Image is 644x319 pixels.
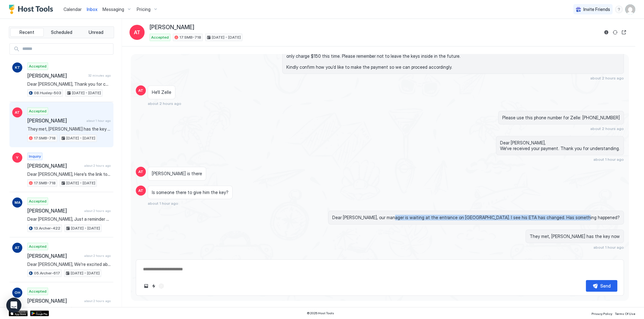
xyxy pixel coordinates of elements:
span: OH [14,290,20,295]
span: Dear [PERSON_NAME], Thank you for choosing to stay at our apartment. 📅 I’d like to confirm your r... [27,81,111,87]
span: about 2 hours ago [148,101,181,106]
span: © 2025 Host Tools [307,311,334,315]
button: Open reservation [620,29,628,36]
span: about 1 hour ago [148,201,178,206]
input: Input Field [20,44,113,54]
span: about 1 hour ago [593,245,624,250]
span: about 1 hour ago [86,119,111,123]
span: AT [15,245,20,251]
span: Messaging [102,7,124,12]
button: Scheduled [45,28,78,37]
span: AT [15,110,20,115]
a: Google Play Store [30,311,49,316]
span: Accepted [29,198,47,204]
span: Dear [PERSON_NAME], our manager is waiting at the entrance on [GEOGRAPHIC_DATA]. I see his ETA ha... [332,215,620,220]
span: Scheduled [51,30,72,35]
span: about 2 hours ago [84,299,111,303]
span: [DATE] - [DATE] [71,225,100,231]
span: Accepted [29,289,47,294]
span: He'll Zelle [152,89,171,95]
span: [PERSON_NAME] is there [152,171,202,176]
a: Host Tools Logo [9,5,56,14]
span: MA [14,200,20,205]
span: Inquiry [29,154,41,159]
span: [PERSON_NAME] [27,163,82,169]
span: about 2 hours ago [84,209,111,213]
span: Is someone there to give him the key? [152,190,228,195]
span: Dear [PERSON_NAME], We've received your payment. Thank you for understanding. [500,140,620,151]
span: 17.SMB-718 [34,180,56,186]
span: 05.Archer-617 [34,270,60,276]
span: 08.Huxley-503 [34,90,61,96]
span: Accepted [151,35,169,40]
span: AT [138,188,143,193]
span: Inbox [87,7,97,12]
div: User profile [625,4,635,14]
span: Accepted [29,108,47,114]
span: [PERSON_NAME] [27,208,82,214]
span: Dear [PERSON_NAME], We're excited about your arrival [DATE]! Once you've checked in and settled, ... [27,262,111,267]
a: Privacy Policy [592,310,612,316]
span: [DATE] - [DATE] [71,270,100,276]
span: Invite Friends [583,7,610,12]
span: Dear [PERSON_NAME], We're excited about your arrival [DATE]! Once you've checked in and settled, ... [27,306,111,312]
span: [PERSON_NAME] [27,73,86,79]
button: Send [586,280,617,292]
span: about 2 hours ago [84,164,111,168]
div: Open Intercom Messenger [6,298,21,313]
a: Terms Of Use [615,310,635,316]
span: [DATE] - [DATE] [66,180,95,186]
span: KT [15,65,20,70]
span: Accepted [29,244,47,249]
span: 13.Archer-422 [34,225,60,231]
span: Please use this phone number for Zelle: [PHONE_NUMBER] [502,115,620,121]
span: [PERSON_NAME] [27,117,84,124]
span: Terms Of Use [615,312,635,316]
span: Dear [PERSON_NAME], The locksmith’s final charge was $350, as it was a [DATE], and the lock type ... [286,42,620,70]
span: 17.SMB-718 [179,35,201,40]
span: AT [138,88,143,93]
div: menu [615,6,623,13]
div: tab-group [9,26,114,38]
button: Quick reply [150,282,157,290]
span: 17.SMB-718 [34,135,56,141]
span: Accepted [29,63,47,69]
span: Dear [PERSON_NAME], Here’s the link to the apartment: [URL][DOMAIN_NAME] Regarding the shower, it... [27,171,111,177]
span: Unread [89,30,103,35]
span: about 2 hours ago [590,126,624,131]
span: Calendar [63,7,82,12]
a: Calendar [63,6,82,13]
button: Recent [10,28,44,37]
span: about 1 hour ago [593,157,624,162]
span: [DATE] - [DATE] [72,90,101,96]
span: They met, [PERSON_NAME] has the key now [530,234,620,239]
span: Y [16,155,19,160]
span: Privacy Policy [592,312,612,316]
span: AT [134,29,140,36]
span: [PERSON_NAME] [27,253,82,259]
span: 32 minutes ago [88,73,111,78]
span: [PERSON_NAME] [27,298,82,304]
span: about 2 hours ago [84,254,111,258]
span: [DATE] - [DATE] [212,35,241,40]
span: [PERSON_NAME] [150,24,194,31]
button: Upload image [142,282,150,290]
div: Send [600,283,611,289]
span: Pricing [137,7,151,12]
button: Reservation information [603,29,610,36]
span: They met, [PERSON_NAME] has the key now [27,126,111,132]
span: about 2 hours ago [590,76,624,80]
span: AT [138,169,143,175]
button: Unread [79,28,113,37]
span: Dear [PERSON_NAME], Just a reminder that your check-out is [DATE] before 11 am. Check-out instruc... [27,216,111,222]
button: Sync reservation [611,29,619,36]
span: [DATE] - [DATE] [66,135,95,141]
span: Recent [19,30,34,35]
a: App Store [9,311,28,316]
a: Inbox [87,6,97,13]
